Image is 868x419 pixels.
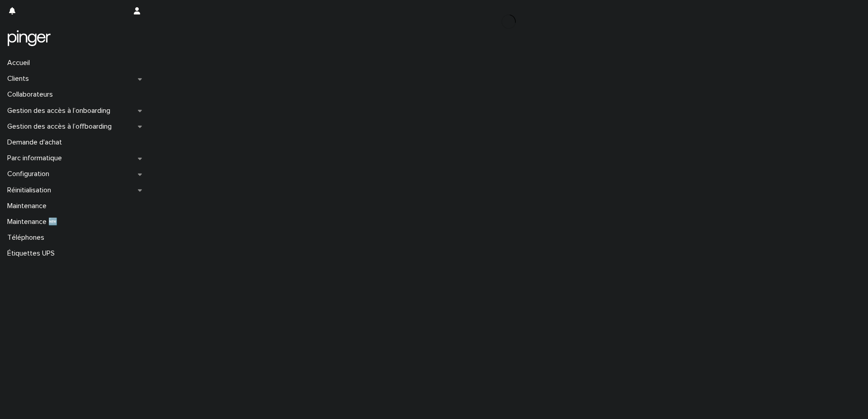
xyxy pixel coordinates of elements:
p: Configuration [4,170,57,178]
p: Téléphones [4,233,52,242]
p: Gestion des accès à l’offboarding [4,122,119,131]
p: Réinitialisation [4,186,58,195]
p: Demande d'achat [4,138,69,147]
img: mTgBEunGTSyRkCgitkcU [7,29,51,47]
p: Collaborateurs [4,90,60,99]
p: Étiquettes UPS [4,249,62,258]
p: Clients [4,74,36,83]
p: Gestion des accès à l’onboarding [4,107,118,115]
p: Accueil [4,59,37,67]
p: Parc informatique [4,154,69,163]
p: Maintenance [4,202,54,210]
p: Maintenance 🆕 [4,218,65,226]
